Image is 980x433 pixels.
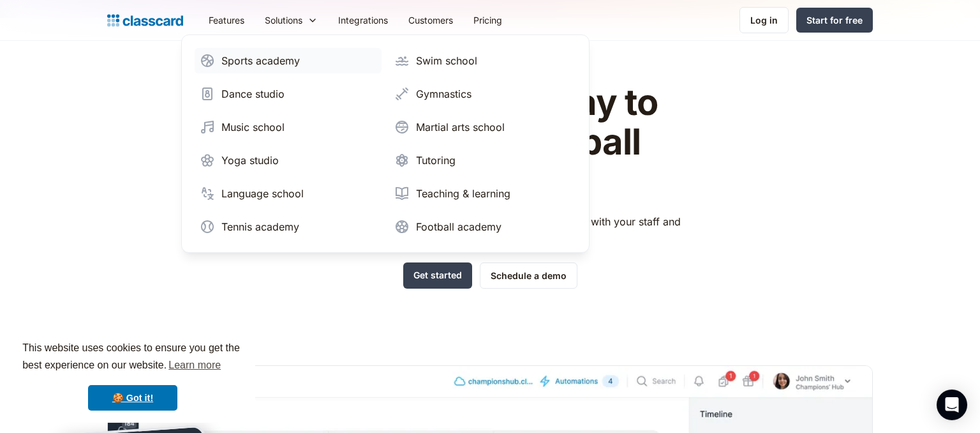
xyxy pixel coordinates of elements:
[389,214,576,239] a: Football academy
[416,153,456,168] div: Tutoring
[416,53,477,68] div: Swim school
[255,6,328,34] div: Solutions
[195,48,382,73] a: Sports academy
[389,81,576,107] a: Gymnastics
[416,119,505,135] div: Martial arts school
[389,148,576,173] a: Tutoring
[416,86,471,102] div: Gymnastics
[739,7,789,33] a: Log in
[265,13,302,27] div: Solutions
[167,356,223,375] a: learn more about cookies
[328,6,398,34] a: Integrations
[806,13,863,27] div: Start for free
[221,153,279,168] div: Yoga studio
[195,114,382,140] a: Music school
[796,8,873,33] a: Start for free
[221,119,285,135] div: Music school
[88,385,177,411] a: dismiss cookie message
[10,328,255,423] div: cookieconsent
[221,86,285,102] div: Dance studio
[389,114,576,140] a: Martial arts school
[221,186,304,201] div: Language school
[398,6,463,34] a: Customers
[389,48,576,73] a: Swim school
[195,81,382,107] a: Dance studio
[416,219,501,234] div: Football academy
[937,390,967,420] div: Open Intercom Messenger
[195,181,382,206] a: Language school
[389,181,576,206] a: Teaching & learning
[198,6,255,34] a: Features
[107,11,183,29] a: home
[22,340,243,375] span: This website uses cookies to ensure you get the best experience on our website.
[750,13,778,27] div: Log in
[181,34,590,253] nav: Solutions
[480,262,577,289] a: Schedule a demo
[195,148,382,173] a: Yoga studio
[221,219,299,234] div: Tennis academy
[463,6,512,34] a: Pricing
[221,53,300,68] div: Sports academy
[403,262,472,289] a: Get started
[416,186,510,201] div: Teaching & learning
[195,214,382,239] a: Tennis academy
